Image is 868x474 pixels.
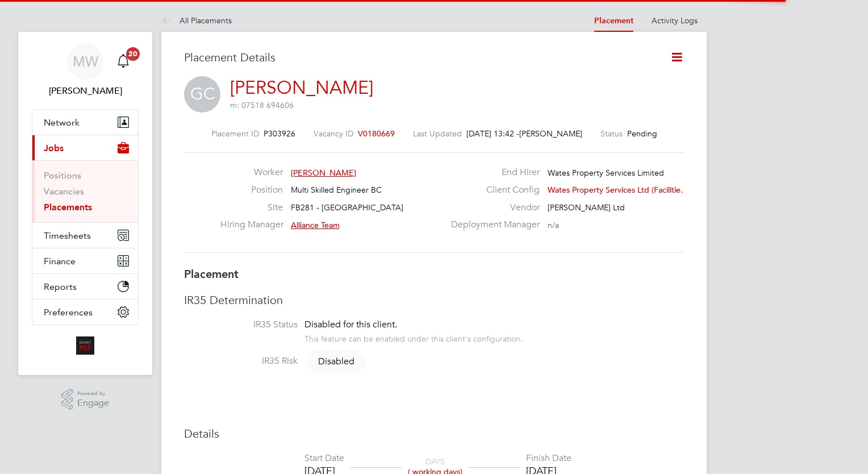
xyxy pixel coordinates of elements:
label: End Hirer [444,167,540,178]
span: Alliance Team [291,220,340,230]
span: Wates Property Services Limited [548,168,664,178]
label: Last Updated [413,128,462,139]
label: Hiring Manager [220,219,283,231]
span: Multi Skilled Engineer BC [291,185,382,195]
button: Timesheets [32,223,138,248]
span: [PERSON_NAME] [519,128,582,139]
span: [PERSON_NAME] Ltd [548,202,625,213]
span: Network [44,117,80,128]
label: IR35 Risk [184,355,298,367]
label: Client Config [444,184,540,196]
span: 20 [126,47,140,61]
a: Powered byEngage [61,389,110,410]
label: Position [220,184,283,196]
a: Placement [594,16,633,26]
label: Vendor [444,202,540,214]
span: m: 07518 694606 [230,100,294,110]
span: GC [184,76,220,113]
span: Megan Westlotorn [32,84,139,98]
a: MW[PERSON_NAME] [32,43,139,98]
span: V0180669 [358,128,395,139]
h3: Placement Details [184,50,653,65]
span: Engage [77,398,109,408]
b: Placement [184,267,239,281]
label: Site [220,202,283,214]
span: Wates Property Services Ltd (Facilitie… [548,185,688,195]
div: Start Date [304,452,344,464]
button: Jobs [32,135,138,160]
span: Preferences [44,307,93,318]
label: IR35 Status [184,319,298,331]
div: Finish Date [526,452,571,464]
button: Finance [32,248,138,273]
label: Worker [220,167,283,178]
span: Timesheets [44,230,91,241]
a: Vacancies [44,186,84,197]
a: [PERSON_NAME] [230,77,373,99]
span: FB281 - [GEOGRAPHIC_DATA] [291,202,403,213]
span: Reports [44,281,77,292]
span: MW [73,54,98,69]
span: Jobs [44,143,64,153]
a: Go to home page [32,336,139,355]
span: Disabled for this client. [304,319,397,330]
span: [PERSON_NAME] [291,168,356,178]
nav: Main navigation [18,32,152,375]
a: Activity Logs [652,15,698,26]
a: Positions [44,170,81,181]
a: All Placements [161,15,232,26]
span: Finance [44,256,76,267]
button: Reports [32,274,138,299]
a: Placements [44,202,92,213]
h3: IR35 Determination [184,293,684,307]
label: Placement ID [211,128,259,139]
label: Vacancy ID [314,128,353,139]
span: Disabled [307,350,366,373]
button: Network [32,110,138,135]
span: Powered by [77,389,109,398]
div: Jobs [32,160,138,222]
button: Preferences [32,300,138,325]
h3: Details [184,426,684,441]
a: 20 [112,43,135,80]
label: Deployment Manager [444,219,540,231]
span: [DATE] 13:42 - [466,128,519,139]
div: This feature can be enabled under this client's configuration. [304,331,523,344]
img: alliancemsp-logo-retina.png [76,336,94,355]
span: P303926 [264,128,295,139]
span: n/a [548,220,559,230]
span: Pending [627,128,657,139]
label: Status [600,128,623,139]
